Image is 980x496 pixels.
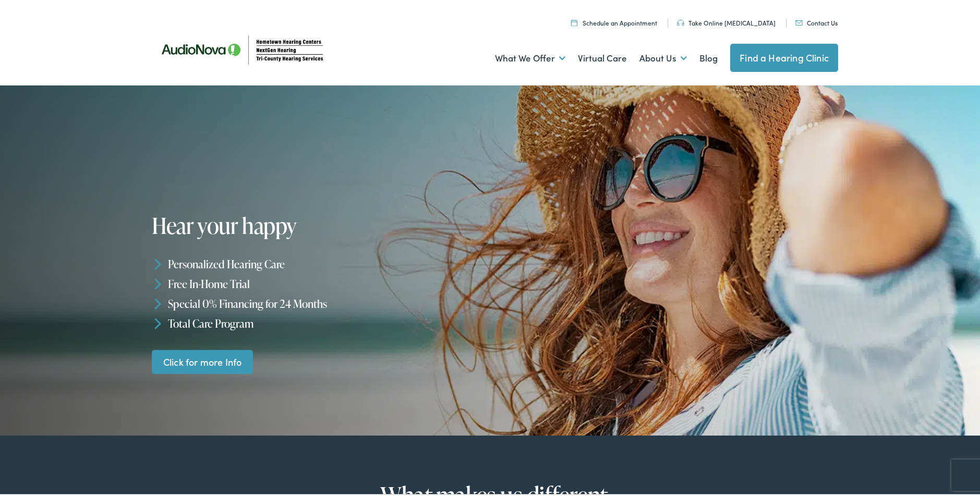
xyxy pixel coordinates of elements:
[152,212,469,235] h1: Hear your happy
[152,272,495,292] li: Free In-Home Trial
[152,292,495,312] li: Special 0% Financing for 24 Months
[795,18,803,23] img: utility icon
[677,18,684,24] img: utility icon
[571,16,657,25] a: Schedule an Appointment
[152,348,253,372] a: Click for more Info
[730,42,838,70] a: Find a Hearing Clinic
[639,37,687,76] a: About Us
[152,252,495,272] li: Personalized Hearing Care
[495,37,565,76] a: What We Offer
[699,37,718,76] a: Blog
[571,17,577,24] img: utility icon
[152,311,495,331] li: Total Care Program
[677,16,776,25] a: Take Online [MEDICAL_DATA]
[795,16,838,25] a: Contact Us
[578,37,627,76] a: Virtual Care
